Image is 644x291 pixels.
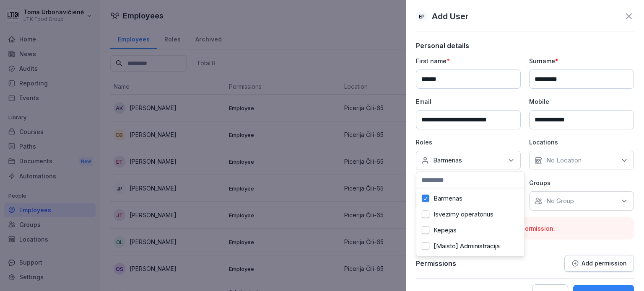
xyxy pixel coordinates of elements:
[529,138,634,147] p: Locations
[416,10,428,22] div: EP
[546,156,582,165] p: No Location
[546,197,574,205] p: No Group
[416,57,521,65] p: First name
[434,195,462,202] label: Barmenas
[423,224,627,233] p: Please select a location or add a permission.
[416,41,634,50] p: Personal details
[416,259,456,268] p: Permissions
[434,211,493,218] label: Isvezimy operatorius
[433,156,462,165] p: Barmenas
[529,57,634,65] p: Surname
[529,97,634,106] p: Mobile
[434,242,500,250] label: [Maisto] Administracija
[529,178,634,187] p: Groups
[416,97,521,106] p: Email
[582,260,627,267] p: Add permission
[416,138,521,147] p: Roles
[434,227,457,234] label: Kepejas
[432,10,469,23] p: Add User
[564,255,634,272] button: Add permission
